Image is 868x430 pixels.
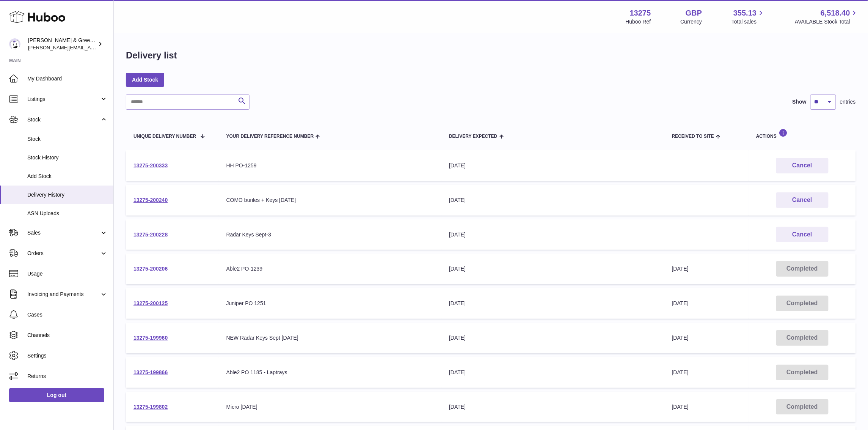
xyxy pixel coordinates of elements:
span: [DATE] [672,335,689,341]
span: 355.13 [733,8,757,18]
span: Stock [27,116,100,123]
button: Cancel [776,227,829,243]
span: Settings [27,352,108,359]
span: entries [840,98,856,106]
a: 13275-200333 [133,162,168,169]
span: Returns [27,373,108,380]
div: Able2 PO-1239 [226,265,434,272]
div: [DATE] [449,197,657,204]
div: [DATE] [449,369,657,376]
span: AVAILABLE Stock Total [795,18,859,25]
div: Able2 PO 1185 - Laptrays [226,369,434,376]
div: [PERSON_NAME] & Green Ltd [28,37,96,51]
span: Stock [27,135,108,143]
div: NEW Radar Keys Sept [DATE] [226,334,434,342]
h1: Delivery list [126,49,177,61]
span: Orders [27,250,100,257]
div: [DATE] [449,231,657,238]
div: Radar Keys Sept-3 [226,231,434,238]
a: 13275-200125 [133,300,168,306]
div: COMO bunles + Keys [DATE] [226,197,434,204]
span: Usage [27,270,108,277]
span: Add Stock [27,173,108,180]
span: My Dashboard [27,75,108,82]
a: 13275-200228 [133,232,168,238]
span: Channels [27,332,108,339]
a: 13275-199866 [133,369,168,375]
span: Unique Delivery Number [133,134,196,139]
a: 13275-199960 [133,335,168,341]
span: Delivery History [27,191,108,198]
span: [DATE] [672,369,689,375]
span: Received to Site [672,134,714,139]
span: [PERSON_NAME][EMAIL_ADDRESS][DOMAIN_NAME] [28,44,152,50]
div: [DATE] [449,334,657,342]
a: 13275-199802 [133,404,168,410]
span: ASN Uploads [27,210,108,217]
span: [DATE] [672,266,689,272]
span: [DATE] [672,404,689,410]
a: 13275-200206 [133,266,168,272]
div: Currency [681,18,702,25]
button: Cancel [776,158,829,173]
span: Delivery Expected [449,134,497,139]
button: Cancel [776,192,829,208]
span: Sales [27,229,100,236]
div: [DATE] [449,403,657,411]
div: Juniper PO 1251 [226,300,434,307]
div: Huboo Ref [626,18,651,25]
div: Actions [756,129,848,139]
div: HH PO-1259 [226,162,434,169]
a: 355.13 Total sales [731,8,765,25]
strong: 13275 [630,8,651,18]
div: [DATE] [449,265,657,272]
a: Log out [9,388,104,402]
img: ellen@bluebadgecompany.co.uk [9,38,20,50]
a: 6,518.40 AVAILABLE Stock Total [795,8,859,25]
label: Show [793,98,807,106]
div: [DATE] [449,300,657,307]
a: Add Stock [126,73,164,87]
span: [DATE] [672,300,689,306]
span: Total sales [731,18,765,25]
span: 6,518.40 [821,8,850,18]
span: Invoicing and Payments [27,291,100,298]
strong: GBP [686,8,702,18]
div: Micro [DATE] [226,403,434,411]
span: Your Delivery Reference Number [226,134,314,139]
div: [DATE] [449,162,657,169]
span: Cases [27,311,108,318]
span: Listings [27,96,100,103]
a: 13275-200240 [133,197,168,203]
span: Stock History [27,154,108,161]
